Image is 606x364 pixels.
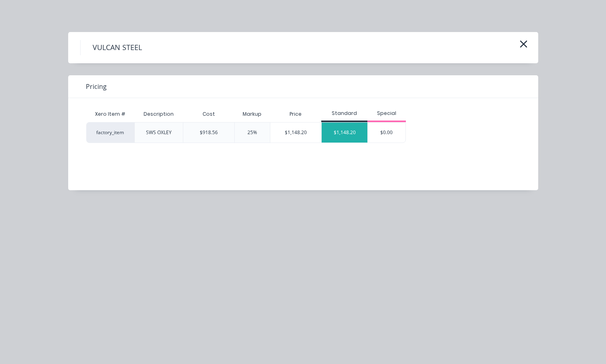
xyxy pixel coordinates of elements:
[137,104,180,124] div: Description
[247,129,257,136] div: 25%
[270,106,321,122] div: Price
[321,110,367,117] div: Standard
[146,129,172,136] div: SWS OXLEY
[86,82,107,91] span: Pricing
[86,106,134,122] div: Xero Item #
[234,106,270,122] div: Markup
[80,40,154,55] h4: VULCAN STEEL
[183,106,234,122] div: Cost
[86,122,134,143] div: factory_item
[367,110,406,117] div: Special
[270,123,321,143] div: $1,148.20
[322,123,367,143] div: $1,148.20
[200,129,218,136] div: $918.56
[368,123,405,143] div: $0.00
